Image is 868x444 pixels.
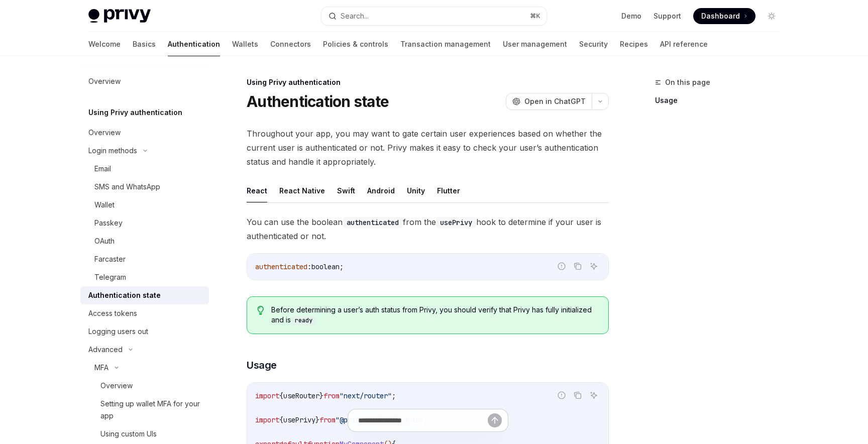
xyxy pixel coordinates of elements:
button: Send message [488,413,502,427]
span: Usage [247,358,277,372]
div: Advanced [88,344,123,356]
span: Throughout your app, you may want to gate certain user experiences based on whether the current u... [247,127,609,169]
h1: Authentication state [247,92,389,110]
button: Unity [407,179,425,202]
div: Search... [341,10,369,22]
span: "next/router" [340,391,392,400]
a: Wallet [80,196,209,214]
a: Telegram [80,268,209,286]
div: Passkey [94,217,123,229]
div: Logging users out [88,325,148,338]
svg: Tip [257,306,264,315]
a: Access tokens [80,304,209,322]
div: Using Privy authentication [247,77,609,87]
a: Support [654,11,681,21]
span: } [319,391,323,400]
button: Report incorrect code [555,389,568,402]
a: OAuth [80,232,209,250]
div: Authentication state [88,289,161,301]
div: Setting up wallet MFA for your app [100,398,203,422]
button: Report incorrect code [555,260,568,273]
div: SMS and WhatsApp [94,181,160,193]
a: Authentication [168,32,220,56]
button: Copy the contents from the code block [571,389,584,402]
span: { [279,391,283,400]
button: React [247,179,267,202]
a: Demo [621,11,641,21]
button: Copy the contents from the code block [571,260,584,273]
span: : [307,262,311,271]
a: Authentication state [80,286,209,304]
a: Connectors [270,32,311,56]
span: useRouter [283,391,319,400]
a: Wallets [232,32,258,56]
a: Usage [655,92,788,108]
a: Passkey [80,214,209,232]
a: User management [503,32,567,56]
div: Wallet [94,199,115,211]
a: Welcome [88,32,121,56]
button: Swift [337,179,355,202]
a: Overview [80,72,209,90]
img: light logo [88,9,151,23]
span: On this page [665,76,710,88]
div: Overview [88,75,121,87]
button: Flutter [437,179,460,202]
div: Using custom UIs [100,428,157,440]
div: Overview [100,380,133,392]
div: MFA [94,362,108,374]
a: Email [80,160,209,178]
span: Dashboard [701,11,740,21]
button: Search...⌘K [321,7,547,25]
button: Open in ChatGPT [506,93,592,110]
code: authenticated [343,217,403,228]
div: OAuth [94,235,115,247]
code: usePrivy [436,217,476,228]
span: Open in ChatGPT [524,96,586,106]
div: Login methods [88,145,137,157]
div: Access tokens [88,307,137,319]
div: Overview [88,127,121,139]
div: Telegram [94,271,126,283]
button: Toggle dark mode [764,8,780,24]
button: Android [367,179,395,202]
a: Recipes [620,32,648,56]
a: API reference [660,32,708,56]
a: Transaction management [400,32,491,56]
button: React Native [279,179,325,202]
a: Logging users out [80,322,209,341]
div: Email [94,163,111,175]
a: Dashboard [693,8,755,24]
span: ; [392,391,396,400]
a: Farcaster [80,250,209,268]
code: ready [291,315,316,325]
button: Ask AI [587,260,600,273]
span: Before determining a user’s auth status from Privy, you should verify that Privy has fully initia... [271,305,598,325]
a: Basics [133,32,156,56]
h5: Using Privy authentication [88,106,182,119]
span: ⌘ K [530,12,540,20]
a: SMS and WhatsApp [80,178,209,196]
span: You can use the boolean from the hook to determine if your user is authenticated or not. [247,215,609,243]
button: Ask AI [587,389,600,402]
a: Policies & controls [323,32,388,56]
a: Overview [80,124,209,142]
a: Security [579,32,608,56]
div: Farcaster [94,253,126,265]
span: ; [340,262,344,271]
span: authenticated [255,262,307,271]
a: Setting up wallet MFA for your app [80,395,209,425]
span: boolean [311,262,340,271]
span: import [255,391,279,400]
a: Overview [80,377,209,395]
a: Using custom UIs [80,425,209,443]
span: from [323,391,340,400]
